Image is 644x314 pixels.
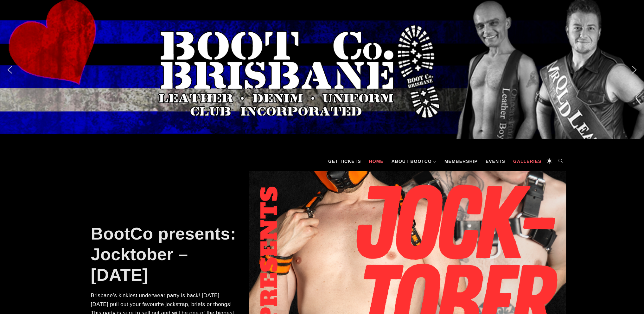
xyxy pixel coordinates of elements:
[441,152,481,171] a: Membership
[388,152,440,171] a: About BootCo
[366,152,387,171] a: Home
[482,152,508,171] a: Events
[91,224,236,284] a: BootCo presents: Jocktober – [DATE]
[5,65,15,75] img: previous arrow
[325,152,364,171] a: GET TICKETS
[629,65,639,75] img: next arrow
[510,152,545,171] a: Galleries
